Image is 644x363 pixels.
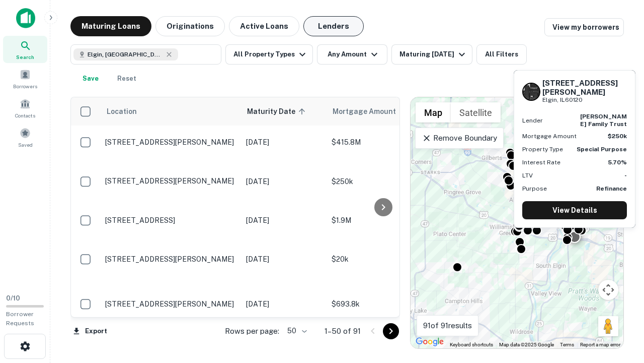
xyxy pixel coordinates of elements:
p: Purpose [522,184,547,193]
button: Any Amount [317,44,387,65]
strong: $250k [608,133,627,140]
span: Saved [18,141,33,149]
button: Maturing Loans [70,16,151,36]
button: Go to next page [383,323,399,339]
div: Maturing [DATE] [399,48,468,60]
button: Keyboard shortcuts [450,341,493,348]
p: [DATE] [246,137,321,148]
strong: [PERSON_NAME] family trust [580,113,627,127]
a: Saved [3,124,47,151]
a: Terms [560,342,574,347]
p: [STREET_ADDRESS][PERSON_NAME] [105,138,236,147]
a: Search [3,36,47,63]
strong: Refinance [596,185,627,192]
div: 0 0 [411,97,623,348]
p: 91 of 91 results [423,320,472,332]
p: Elgin, IL60120 [542,95,627,105]
p: [STREET_ADDRESS][PERSON_NAME] [105,255,236,264]
p: [STREET_ADDRESS] [105,216,236,225]
img: capitalize-icon.png [16,8,35,28]
a: Contacts [3,94,47,122]
strong: 5.70% [608,159,627,166]
a: View Details [522,201,627,219]
p: Mortgage Amount [522,132,577,141]
div: 50 [283,324,308,338]
a: Borrowers [3,65,47,92]
a: Report a map error [580,342,620,347]
iframe: Chat Widget [594,282,644,331]
span: Elgin, [GEOGRAPHIC_DATA], [GEOGRAPHIC_DATA] [88,50,163,59]
h6: [STREET_ADDRESS][PERSON_NAME] [542,79,627,97]
a: View my borrowers [544,18,624,36]
button: Map camera controls [598,280,618,300]
p: Property Type [522,145,563,154]
p: $415.8M [332,137,432,148]
strong: Special Purpose [577,146,627,153]
span: Location [106,105,137,117]
p: Lender [522,116,543,125]
button: Maturing [DATE] [391,44,472,65]
button: Export [70,324,110,339]
button: Active Loans [229,16,299,36]
th: Maturity Date [241,97,327,126]
p: [DATE] [246,254,321,265]
strong: - [624,172,627,179]
button: Originations [155,16,225,36]
img: Google [413,335,446,348]
p: $20k [332,254,432,265]
p: $250k [332,176,432,187]
p: [DATE] [246,215,321,226]
span: Map data ©2025 Google [499,342,554,347]
p: [DATE] [246,176,321,187]
button: Show street map [416,102,451,123]
p: [STREET_ADDRESS][PERSON_NAME] [105,176,236,186]
th: Location [100,97,241,126]
p: [STREET_ADDRESS][PERSON_NAME] [105,299,236,309]
th: Mortgage Amount [327,97,437,126]
p: LTV [522,171,533,180]
span: Borrowers [13,82,37,90]
p: $693.8k [332,298,432,310]
p: Remove Boundary [422,132,497,144]
span: Search [16,53,34,61]
p: $1.9M [332,215,432,226]
p: 1–50 of 91 [325,325,361,337]
p: Interest Rate [522,158,560,167]
a: Open this area in Google Maps (opens a new window) [413,335,446,348]
span: Mortgage Amount [333,105,409,117]
span: 0 / 10 [6,294,20,302]
button: All Property Types [225,44,313,65]
span: Contacts [15,111,35,119]
button: Save your search to get updates of matches that match your search criteria. [74,69,107,89]
button: All Filters [476,44,527,65]
span: Borrower Requests [6,311,34,327]
span: Maturity Date [247,105,308,117]
p: [DATE] [246,298,321,310]
p: Rows per page: [225,325,279,337]
button: Lenders [303,16,364,36]
button: Show satellite imagery [451,102,501,123]
button: Reset [111,69,143,89]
